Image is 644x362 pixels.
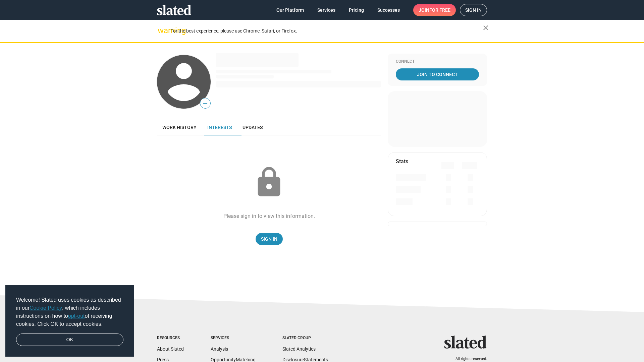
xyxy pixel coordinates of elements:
a: Sign In [256,233,283,245]
span: Our Platform [276,4,304,16]
span: Pricing [349,4,364,16]
span: Join To Connect [397,68,478,80]
div: Slated Group [282,336,328,341]
a: Updates [237,119,268,135]
mat-icon: close [482,24,490,32]
div: Connect [396,59,479,64]
mat-icon: warning [158,26,166,35]
span: Welcome! Slated uses cookies as described in our , which includes instructions on how to of recei... [16,296,123,328]
span: Services [317,4,335,16]
span: Work history [162,125,197,130]
a: Work history [157,119,202,135]
span: Sign In [261,233,277,245]
div: Services [211,336,256,341]
a: Slated Analytics [282,346,316,352]
div: Please sign in to view this information. [223,213,315,220]
a: Pricing [343,4,369,16]
a: Interests [202,119,237,135]
a: Analysis [211,346,228,352]
a: opt-out [68,313,85,319]
mat-card-title: Stats [396,158,408,165]
a: dismiss cookie message [16,334,123,346]
div: Resources [157,336,184,341]
a: Sign in [460,4,487,16]
a: Joinfor free [413,4,456,16]
a: Services [312,4,341,16]
a: Cookie Policy [30,305,62,311]
span: Sign in [465,4,482,16]
mat-icon: lock [252,166,286,199]
div: For the best experience, please use Chrome, Safari, or Firefox. [170,26,483,36]
a: Join To Connect [396,68,479,80]
span: Interests [207,125,232,130]
span: for free [429,4,450,16]
div: cookieconsent [5,285,134,357]
span: Successes [377,4,400,16]
a: Our Platform [271,4,309,16]
a: About Slated [157,346,184,352]
span: Join [419,4,450,16]
span: Updates [243,125,263,130]
a: Successes [372,4,405,16]
span: — [200,99,210,108]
